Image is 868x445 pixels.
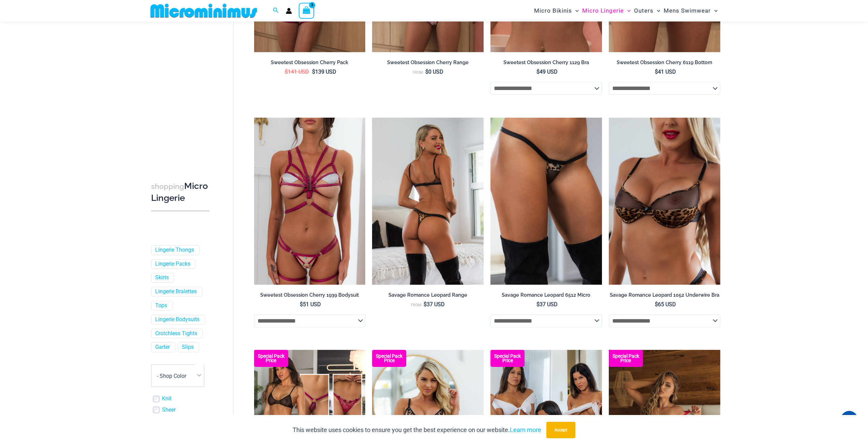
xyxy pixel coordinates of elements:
[254,59,366,66] h2: Sweetest Obsession Cherry Pack
[609,292,720,301] a: Savage Romance Leopard 1052 Underwire Bra
[572,2,579,19] span: Menu Toggle
[655,69,658,75] span: $
[490,354,525,363] b: Special Pack Price
[273,6,279,15] a: Search icon link
[632,2,662,19] a: OutersMenu ToggleMenu Toggle
[510,426,541,433] a: Learn more
[254,292,366,301] a: Sweetest Obsession Cherry 1939 Bodysuit
[285,69,309,75] bdi: 141 USD
[162,396,172,403] a: Knit
[372,354,406,363] b: Special Pack Price
[536,69,540,75] span: $
[372,59,484,66] h2: Sweetest Obsession Cherry Range
[411,303,422,307] span: From:
[490,59,602,68] a: Sweetest Obsession Cherry 1129 Bra
[609,118,720,285] img: Savage Romance Leopard 1052 Underwire Bra 01
[582,2,624,19] span: Micro Lingerie
[372,59,484,68] a: Sweetest Obsession Cherry Range
[609,118,720,285] a: Savage Romance Leopard 1052 Underwire Bra 01Savage Romance Leopard 1052 Underwire Bra 02Savage Ro...
[155,275,169,282] a: Skirts
[155,344,170,351] a: Garter
[155,330,197,337] a: Crotchless Tights
[624,2,631,19] span: Menu Toggle
[424,301,445,308] bdi: 37 USD
[372,118,484,285] a: Savage Romance Leopard 115 Bodysuit 01Savage Romance Leopard 1052 Underwire Bra 6052 Thong 04Sava...
[372,292,484,298] h2: Savage Romance Leopard Range
[653,2,660,19] span: Menu Toggle
[155,302,167,309] a: Tops
[155,261,190,268] a: Lingerie Packs
[293,425,541,435] p: This website uses cookies to ensure you get the best experience on our website.
[299,3,314,18] a: View Shopping Cart, 3 items
[536,301,558,308] bdi: 37 USD
[286,8,292,14] a: Account icon link
[300,301,303,308] span: $
[609,59,720,66] h2: Sweetest Obsession Cherry 6119 Bottom
[532,2,580,19] a: Micro BikinisMenu ToggleMenu Toggle
[490,118,602,285] img: Savage Romance Leopard 6512 Micro 01
[155,316,200,323] a: Lingerie Bodysuits
[711,2,718,19] span: Menu Toggle
[609,292,720,298] h2: Savage Romance Leopard 1052 Underwire Bra
[536,301,540,308] span: $
[300,301,321,308] bdi: 51 USD
[254,59,366,68] a: Sweetest Obsession Cherry Pack
[425,69,428,75] span: $
[285,69,288,75] span: $
[664,2,711,19] span: Mens Swimwear
[580,2,632,19] a: Micro LingerieMenu ToggleMenu Toggle
[609,354,643,363] b: Special Pack Price
[634,2,653,19] span: Outers
[490,118,602,285] a: Savage Romance Leopard 6512 Micro 01Savage Romance Leopard 6512 Micro 02Savage Romance Leopard 65...
[254,118,366,285] img: Sweetest Obsession Cherry 1129 Bra 6119 Bottom 1939 Bodysuit 09
[162,406,176,414] a: Sheer
[155,288,197,296] a: Lingerie Bralettes
[534,2,572,19] span: Micro Bikinis
[157,373,186,379] span: - Shop Color
[148,3,260,18] img: MM SHOP LOGO FLAT
[312,69,336,75] bdi: 139 USD
[490,59,602,66] h2: Sweetest Obsession Cherry 1129 Bra
[372,292,484,301] a: Savage Romance Leopard Range
[662,2,719,19] a: Mens SwimwearMenu ToggleMenu Toggle
[254,292,366,298] h2: Sweetest Obsession Cherry 1939 Bodysuit
[151,180,209,204] h3: Micro Lingerie
[531,1,721,20] nav: Site Navigation
[151,365,204,387] span: - Shop Color
[151,365,204,387] span: - Shop Color
[424,301,427,308] span: $
[609,59,720,68] a: Sweetest Obsession Cherry 6119 Bottom
[155,247,194,254] a: Lingerie Thongs
[182,344,194,351] a: Slips
[655,301,658,308] span: $
[151,23,212,159] iframe: TrustedSite Certified
[254,354,288,363] b: Special Pack Price
[536,69,558,75] bdi: 49 USD
[546,422,575,438] button: Accept
[425,69,443,75] bdi: 0 USD
[312,69,315,75] span: $
[151,182,184,191] span: shopping
[655,69,676,75] bdi: 41 USD
[413,70,424,75] span: From:
[490,292,602,301] a: Savage Romance Leopard 6512 Micro
[372,118,484,285] img: Savage Romance Leopard 1052 Underwire Bra 6052 Thong 04
[490,292,602,298] h2: Savage Romance Leopard 6512 Micro
[254,118,366,285] a: Sweetest Obsession Cherry 1129 Bra 6119 Bottom 1939 Bodysuit 09Sweetest Obsession Cherry 1129 Bra...
[655,301,676,308] bdi: 65 USD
